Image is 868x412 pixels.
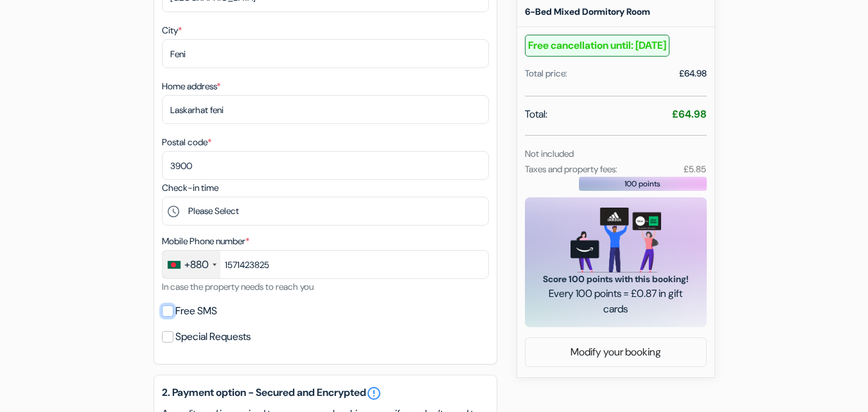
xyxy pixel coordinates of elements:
img: gift_card_hero_new.png [571,208,661,273]
label: Postal code [162,136,211,149]
label: Special Requests [175,328,251,346]
small: Not included [525,148,574,159]
small: In case the property needs to reach you [162,281,314,292]
label: Check-in time [162,181,218,195]
a: Modify your booking [526,340,706,364]
div: Bangladesh (বাংলাদেশ): +880 [163,251,220,278]
span: Every 100 points = £0.87 in gift cards [540,286,691,317]
span: Score 100 points with this booking! [540,273,691,286]
span: 100 points [624,178,660,190]
strong: £64.98 [672,107,707,121]
label: Mobile Phone number [162,235,249,248]
small: Taxes and property fees: [525,163,617,175]
b: Free cancellation until: [DATE] [525,35,669,57]
label: Free SMS [175,302,217,320]
label: Home address [162,80,220,93]
a: error_outline [366,386,382,401]
div: Total price: [525,67,567,80]
label: City [162,24,182,37]
div: £64.98 [679,67,707,80]
div: +880 [184,257,209,273]
h5: 2. Payment option - Secured and Encrypted [162,386,489,401]
input: 1812-345678 [162,250,489,279]
b: 6-Bed Mixed Dormitory Room [525,6,650,17]
small: £5.85 [684,163,706,175]
span: Total: [525,107,547,122]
